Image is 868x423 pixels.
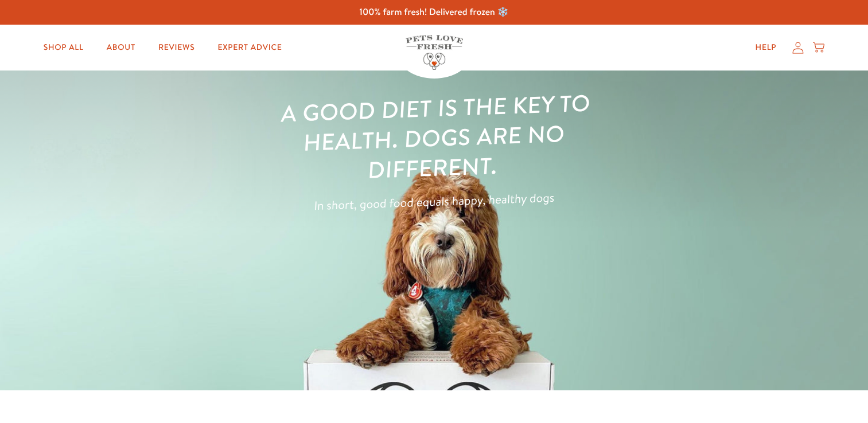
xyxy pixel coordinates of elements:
a: About [98,36,145,59]
a: Expert Advice [208,36,291,59]
img: Pets Love Fresh [406,35,463,70]
a: Shop All [34,36,93,59]
h1: A good diet is the key to health. Dogs are no different. [266,87,601,188]
a: Help [746,36,786,59]
p: In short, good food equals happy, healthy dogs [268,186,600,218]
a: Reviews [149,36,204,59]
